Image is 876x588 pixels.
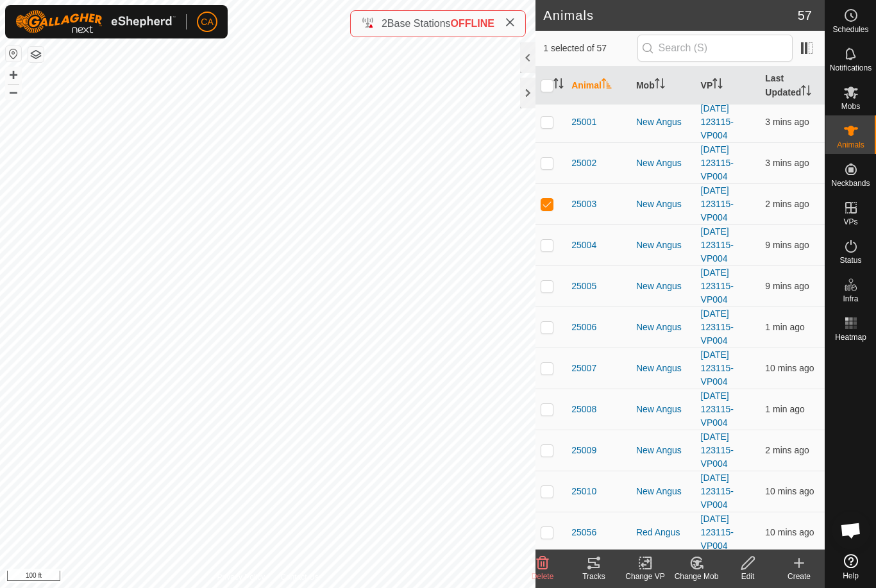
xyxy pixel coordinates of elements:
th: Mob [631,67,696,105]
span: Heatmap [835,333,866,341]
a: [DATE] 123115-VP004 [701,473,734,510]
span: 10 Sep 2025 at 1:33 pm [765,240,809,250]
span: OFFLINE [451,18,494,29]
th: Animal [566,67,631,105]
a: [DATE] 123115-VP004 [701,185,734,223]
span: 10 Sep 2025 at 1:41 pm [765,322,804,332]
input: Search (S) [637,35,793,62]
span: 25006 [571,321,596,334]
p-sorticon: Activate to sort [801,87,811,97]
button: Map Layers [28,47,44,62]
a: Contact Us [280,571,318,583]
span: 25008 [571,403,596,416]
span: 10 Sep 2025 at 1:33 pm [765,527,814,537]
span: Animals [837,141,864,149]
span: 25001 [571,115,596,129]
div: New Angus [636,403,691,416]
th: Last Updated [760,67,825,105]
div: Change VP [619,571,671,582]
span: 10 Sep 2025 at 1:39 pm [765,117,809,127]
div: Change Mob [671,571,722,582]
a: [DATE] 123115-VP004 [701,103,734,140]
span: 25002 [571,156,596,170]
a: Help [825,549,876,585]
div: New Angus [636,197,691,211]
span: 10 Sep 2025 at 1:39 pm [765,158,809,168]
div: Red Angus [636,526,691,539]
span: 10 Sep 2025 at 1:41 pm [765,404,804,414]
div: New Angus [636,239,691,252]
th: VP [696,67,761,105]
span: 25009 [571,444,596,457]
span: 25003 [571,197,596,211]
a: Privacy Policy [217,571,265,583]
span: VPs [843,218,857,226]
span: CA [201,15,213,29]
p-sorticon: Activate to sort [655,80,665,90]
button: Reset Map [6,46,21,62]
a: [DATE] 123115-VP004 [701,267,734,305]
a: [DATE] 123115-VP004 [701,144,734,181]
div: New Angus [636,156,691,170]
button: + [6,67,21,83]
div: New Angus [636,280,691,293]
a: [DATE] 123115-VP004 [701,308,734,346]
div: Create [773,571,825,582]
a: [DATE] 123115-VP004 [701,226,734,264]
span: 10 Sep 2025 at 1:33 pm [765,363,814,373]
div: Tracks [568,571,619,582]
span: 25010 [571,485,596,498]
a: [DATE] 123115-VP004 [701,391,734,428]
h2: Animals [543,8,798,23]
div: New Angus [636,485,691,498]
span: Mobs [841,103,860,110]
a: [DATE] 123115-VP004 [701,349,734,387]
span: Delete [532,572,554,581]
span: 25005 [571,280,596,293]
div: Open chat [832,511,870,550]
span: 10 Sep 2025 at 1:40 pm [765,199,809,209]
span: 2 [382,18,387,29]
span: 10 Sep 2025 at 1:41 pm [765,445,809,455]
p-sorticon: Activate to sort [553,80,564,90]
img: Gallagher Logo [15,10,176,33]
span: Schedules [832,26,868,33]
div: New Angus [636,362,691,375]
span: Base Stations [387,18,451,29]
p-sorticon: Activate to sort [602,80,612,90]
span: 10 Sep 2025 at 1:33 pm [765,281,809,291]
span: 10 Sep 2025 at 1:33 pm [765,486,814,496]
span: Help [843,572,859,580]
span: 25056 [571,526,596,539]
p-sorticon: Activate to sort [712,80,723,90]
div: New Angus [636,444,691,457]
span: 1 selected of 57 [543,42,637,55]
a: [DATE] 123115-VP004 [701,514,734,551]
span: 25004 [571,239,596,252]
div: Edit [722,571,773,582]
div: New Angus [636,115,691,129]
a: [DATE] 123115-VP004 [701,432,734,469]
span: 57 [798,6,812,25]
button: – [6,84,21,99]
span: Status [839,256,861,264]
span: Neckbands [831,180,870,187]
span: Infra [843,295,858,303]
div: New Angus [636,321,691,334]
span: Notifications [830,64,872,72]
span: 25007 [571,362,596,375]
